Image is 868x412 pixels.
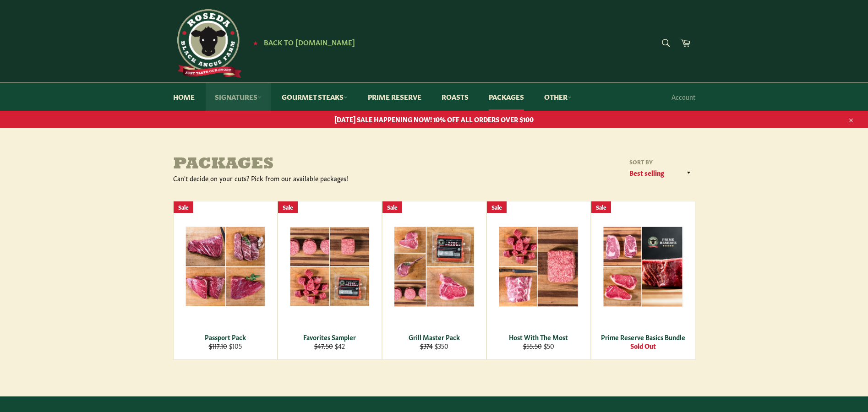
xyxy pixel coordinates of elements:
div: Prime Reserve Basics Bundle [597,333,689,342]
div: Can't decide on your cuts? Pick from our available packages! [173,174,434,183]
a: Prime Reserve Basics Bundle Prime Reserve Basics Bundle Sold Out [591,201,695,360]
a: Passport Pack Passport Pack $117.10 $105 [173,201,278,360]
div: Sale [174,201,193,213]
a: Grill Master Pack Grill Master Pack $374 $350 [382,201,486,360]
img: Favorites Sampler [289,227,370,307]
div: Grill Master Pack [388,333,480,342]
div: $42 [284,342,376,350]
a: Signatures [206,83,271,111]
img: Passport Pack [185,226,266,307]
a: Packages [480,83,533,111]
span: Back to [DOMAIN_NAME] [264,37,355,47]
div: Sale [278,201,298,213]
div: Sale [487,201,507,213]
a: Gourmet Steaks [273,83,357,111]
a: ★ Back to [DOMAIN_NAME] [248,39,355,46]
span: ★ [253,39,258,46]
div: Passport Pack [179,333,271,342]
img: Host With The Most [498,226,579,307]
div: $105 [179,342,271,350]
img: Prime Reserve Basics Bundle [603,226,683,307]
a: Prime Reserve [359,83,431,111]
label: Sort by [627,158,695,166]
img: Grill Master Pack [394,226,475,307]
a: Account [667,83,700,110]
a: Other [535,83,581,111]
s: $55.50 [523,341,542,350]
div: Host With The Most [492,333,584,342]
a: Roasts [432,83,478,111]
img: Roseda Beef [173,9,242,78]
h1: Packages [173,156,434,174]
a: Favorites Sampler Favorites Sampler $47.50 $42 [278,201,382,360]
s: $47.50 [314,341,333,350]
s: $117.10 [209,341,227,350]
div: $350 [388,342,480,350]
div: Sale [591,201,611,213]
div: Favorites Sampler [284,333,376,342]
div: Sold Out [597,342,689,350]
a: Host With The Most Host With The Most $55.50 $50 [486,201,591,360]
a: Home [164,83,204,111]
div: Sale [382,201,402,213]
s: $374 [420,341,433,350]
div: $50 [492,342,584,350]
